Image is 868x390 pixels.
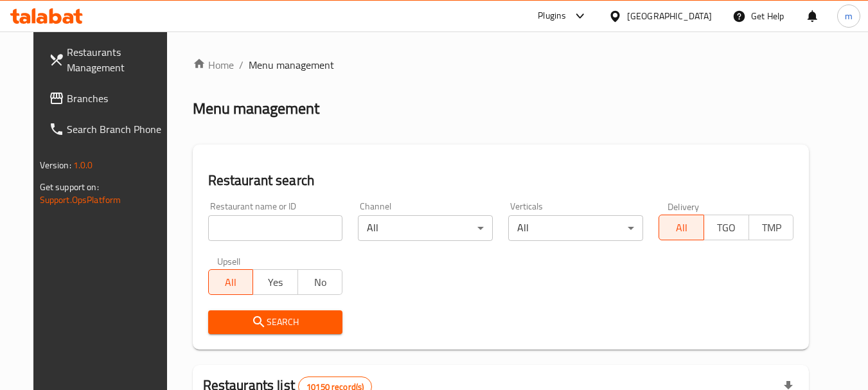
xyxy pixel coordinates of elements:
[208,215,343,241] input: Search for restaurant name or ID..
[208,269,254,295] button: All
[67,121,168,137] span: Search Branch Phone
[538,8,566,24] div: Plugins
[258,273,293,292] span: Yes
[208,171,794,190] h2: Restaurant search
[67,44,168,75] span: Restaurants Management
[303,273,338,292] span: No
[208,310,343,334] button: Search
[214,273,249,292] span: All
[239,57,244,73] li: /
[297,269,343,295] button: No
[709,218,744,237] span: TGO
[704,215,749,240] button: TGO
[39,114,179,145] a: Search Branch Phone
[193,57,810,73] nav: breadcrumb
[845,9,853,23] span: m
[39,37,179,83] a: Restaurants Management
[40,191,121,208] a: Support.OpsPlatform
[193,57,234,73] a: Home
[252,269,298,295] button: Yes
[40,157,71,173] span: Version:
[358,215,493,241] div: All
[217,256,241,265] label: Upsell
[40,179,99,195] span: Get support on:
[73,157,93,173] span: 1.0.0
[664,218,699,237] span: All
[218,314,333,330] span: Search
[193,98,319,119] h2: Menu management
[668,202,700,211] label: Delivery
[39,83,179,114] a: Branches
[508,215,643,241] div: All
[754,218,789,237] span: TMP
[627,9,712,23] div: [GEOGRAPHIC_DATA]
[659,215,704,240] button: All
[748,215,794,240] button: TMP
[67,91,168,106] span: Branches
[249,57,334,73] span: Menu management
